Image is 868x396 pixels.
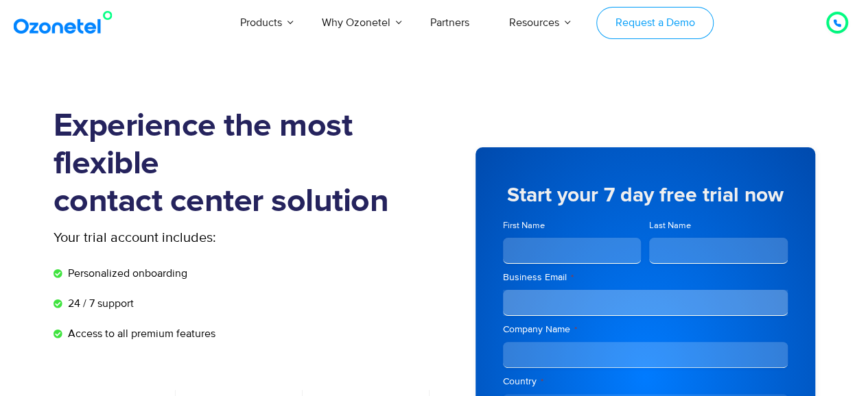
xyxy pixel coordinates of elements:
label: Country [503,375,788,388]
h1: Experience the most flexible contact center solution [54,108,434,221]
label: Last Name [649,219,788,232]
label: Company Name [503,323,788,336]
span: Access to all premium features [64,325,215,342]
label: First Name [503,219,642,232]
span: Personalized onboarding [64,265,187,282]
label: Business Email [503,271,788,284]
a: Request a Demo [596,7,714,39]
span: 24 / 7 support [64,295,134,312]
h5: Start your 7 day free trial now [503,185,788,206]
p: Your trial account includes: [54,227,331,248]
